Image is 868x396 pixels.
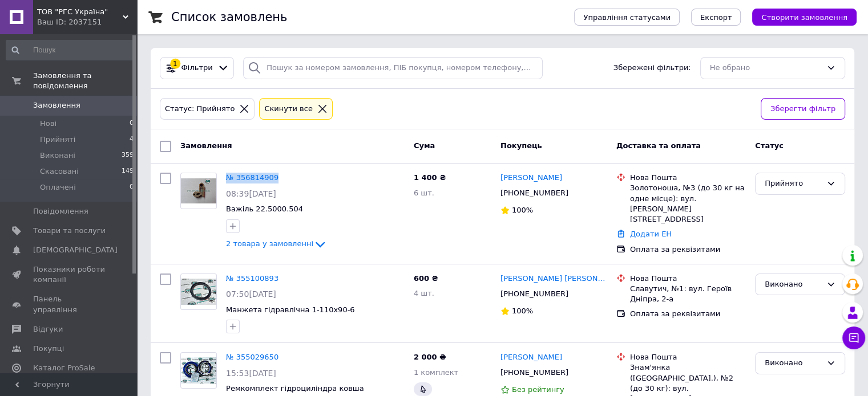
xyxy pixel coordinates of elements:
[33,363,95,373] span: Каталог ProSale
[512,385,564,394] span: Без рейтингу
[498,287,571,301] div: [PHONE_NUMBER]
[6,40,135,60] input: Пошук
[40,182,76,193] span: Оплачені
[710,62,822,74] div: Не обрано
[33,206,88,217] span: Повідомлення
[37,7,123,17] span: ТОВ "РГС Україна"
[40,119,56,129] span: Нові
[33,344,64,354] span: Покупці
[181,279,216,305] img: Фото товару
[40,150,75,161] span: Виконані
[630,183,746,224] div: Золотоноша, №3 (до 30 кг на одне місце): вул. [PERSON_NAME][STREET_ADDRESS]
[512,206,533,214] span: 100%
[163,103,237,115] div: Статус: Прийнято
[498,186,571,201] div: [PHONE_NUMBER]
[40,134,75,145] span: Прийняті
[122,150,134,161] span: 359
[33,324,63,334] span: Відгуки
[414,173,446,182] span: 1 400 ₴
[226,239,327,248] a: 2 товара у замовленні
[226,289,276,299] span: 07:50[DATE]
[691,9,741,26] button: Експорт
[512,307,533,315] span: 100%
[180,273,217,310] a: Фото товару
[741,13,857,21] a: Створити замовлення
[752,9,857,26] button: Створити замовлення
[226,353,278,361] a: № 355029650
[180,173,217,209] a: Фото товару
[500,141,542,150] span: Покупець
[630,230,672,238] a: Додати ЕН
[122,166,134,177] span: 149
[33,294,106,315] span: Панель управління
[33,100,80,111] span: Замовлення
[181,357,216,384] img: Фото товару
[414,274,438,283] span: 600 ₴
[414,141,435,150] span: Cума
[181,63,213,74] span: Фільтри
[40,166,79,177] span: Скасовані
[414,189,434,197] span: 6 шт.
[630,309,746,319] div: Оплата за реквізитами
[226,189,276,198] span: 08:39[DATE]
[583,13,671,22] span: Управління статусами
[613,63,691,74] span: Збережені фільтри:
[33,71,137,91] span: Замовлення та повідомлення
[33,245,118,255] span: [DEMOGRAPHIC_DATA]
[33,226,106,236] span: Товари та послуги
[414,368,458,377] span: 1 комплект
[755,141,784,150] span: Статус
[630,173,746,183] div: Нова Пошта
[414,353,446,361] span: 2 000 ₴
[630,352,746,362] div: Нова Пошта
[37,17,137,27] div: Ваш ID: 2037151
[226,274,278,283] a: № 355100893
[765,279,822,291] div: Виконано
[33,264,106,285] span: Показники роботи компанії
[500,173,562,183] a: [PERSON_NAME]
[765,178,822,190] div: Прийнято
[765,357,822,369] div: Виконано
[630,244,746,255] div: Оплата за реквізитами
[262,103,315,115] div: Cкинути все
[181,178,216,203] img: Фото товару
[226,305,355,314] a: Манжета гідравлічна 1-110х90-6
[498,365,571,380] div: [PHONE_NUMBER]
[630,284,746,304] div: Славутич, №1: вул. Героїв Дніпра, 2-а
[500,352,562,363] a: [PERSON_NAME]
[770,103,835,115] span: Зберегти фільтр
[842,326,865,349] button: Чат з покупцем
[171,10,287,24] h1: Список замовлень
[700,13,732,22] span: Експорт
[130,182,134,193] span: 0
[170,59,180,69] div: 1
[500,273,607,284] a: [PERSON_NAME] [PERSON_NAME]
[226,239,313,248] span: 2 товара у замовленні
[414,289,434,297] span: 4 шт.
[761,98,845,120] button: Зберегти фільтр
[226,369,276,378] span: 15:53[DATE]
[180,352,217,389] a: Фото товару
[616,141,701,150] span: Доставка та оплата
[226,205,303,213] a: Важіль 22.5000.504
[574,9,680,26] button: Управління статусами
[130,119,134,129] span: 0
[180,141,232,150] span: Замовлення
[226,173,278,182] a: № 356814909
[130,134,134,145] span: 4
[630,273,746,284] div: Нова Пошта
[243,57,543,79] input: Пошук за номером замовлення, ПІБ покупця, номером телефону, Email, номером накладної
[761,13,847,22] span: Створити замовлення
